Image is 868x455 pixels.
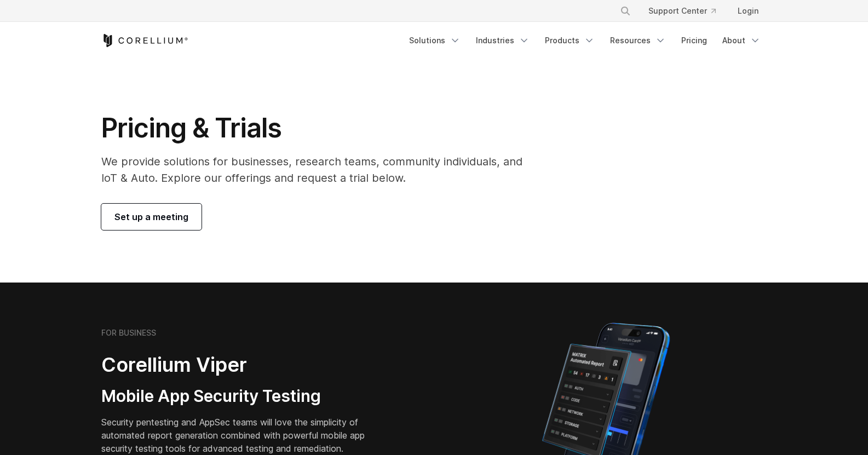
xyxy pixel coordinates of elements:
a: Support Center [640,1,725,21]
a: Resources [603,31,672,50]
a: About [716,31,767,50]
div: Navigation Menu [403,31,767,50]
h3: Mobile App Security Testing [101,386,382,407]
span: Set up a meeting [114,210,188,223]
h2: Corellium Viper [101,353,382,377]
a: Industries [469,31,536,50]
a: Products [538,31,601,50]
a: Login [729,1,767,21]
a: Pricing [675,31,714,50]
a: Solutions [403,31,467,50]
a: Set up a meeting [101,204,202,230]
div: Navigation Menu [607,1,767,21]
p: Security pentesting and AppSec teams will love the simplicity of automated report generation comb... [101,416,382,455]
button: Search [616,1,635,21]
h1: Pricing & Trials [101,112,538,145]
a: Corellium Home [101,34,188,47]
p: We provide solutions for businesses, research teams, community individuals, and IoT & Auto. Explo... [101,153,538,186]
h6: FOR BUSINESS [101,328,156,338]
